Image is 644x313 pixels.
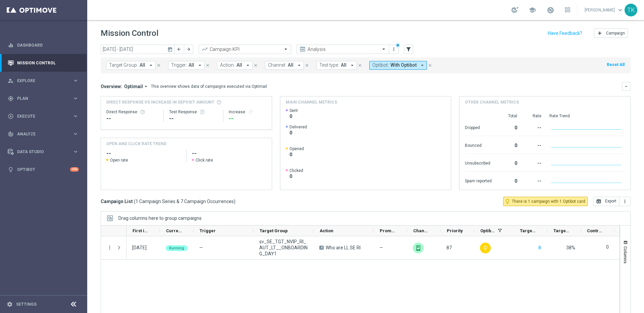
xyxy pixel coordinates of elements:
[465,139,492,150] div: Bounced
[7,114,79,119] button: play_circle_outline Execute keyboard_arrow_right
[349,62,355,68] i: arrow_drop_down
[122,83,151,89] button: Optimail arrow_drop_down
[8,131,14,137] i: track_changes
[148,62,154,68] i: arrow_drop_down
[151,83,267,89] div: This overview shows data of campaigns executed via Optimail
[7,96,79,101] button: gps_fixed Plan keyboard_arrow_right
[622,82,631,91] button: keyboard_arrow_down
[465,122,492,132] div: Dropped
[553,228,570,233] span: Targeted Response Rate
[500,157,517,168] div: 0
[199,45,291,54] ng-select: Campaign KPI
[593,198,631,204] multiple-options-button: Export to CSV
[220,62,235,68] span: Action:
[7,149,79,154] button: Data Studio keyboard_arrow_right
[17,79,72,83] span: Explore
[512,198,585,204] span: There is 1 campaign with 1 Optibot card
[289,173,303,179] span: 0
[594,28,628,38] button: add Campaign
[622,199,628,204] i: more_vert
[406,46,412,52] i: filter_alt
[229,115,266,123] div: --
[8,131,72,137] div: Analyze
[106,149,181,158] h2: --
[372,62,389,68] span: Optibot:
[289,146,304,151] span: Opened
[390,62,417,68] span: With Optibot
[17,150,72,154] span: Data Studio
[606,61,625,68] button: Reset All
[107,245,113,251] i: more_vert
[304,62,310,69] button: close
[253,63,258,68] i: close
[8,96,72,102] div: Plan
[106,109,158,115] div: Direct Response
[390,45,397,53] button: more_vert
[8,96,14,102] i: gps_fixed
[166,228,182,233] span: Current Status
[504,198,511,204] i: lightbulb_outline
[413,243,424,253] img: OtherLevels
[465,175,492,186] div: Spam reported
[391,47,396,52] i: more_vert
[72,113,79,119] i: keyboard_arrow_right
[500,139,517,150] div: 0
[623,246,628,263] span: Columns
[234,198,235,204] span: )
[8,54,79,72] div: Mission Control
[109,62,138,68] span: Target Group:
[525,157,541,168] div: --
[427,62,433,69] button: close
[7,43,79,48] button: equalizer Dashboard
[236,62,242,68] span: All
[624,84,629,89] i: keyboard_arrow_down
[593,197,620,206] button: open_in_browser Export
[166,45,174,55] button: today
[525,175,541,186] div: --
[446,245,452,250] span: 87
[196,158,213,163] span: Click rate
[503,197,588,206] button: lightbulb_outline There is 1 campaign with 1 Optibot card
[419,62,425,68] i: arrow_drop_down
[259,239,308,257] span: sv_SE_TGT_NVIP_RI_AUT_LT__ONBOARDING_DAY1
[620,197,631,206] button: more_vert
[229,109,266,115] div: Increase
[606,31,625,36] span: Campaign
[201,46,208,53] i: trending_up
[217,61,253,70] button: Action: All arrow_drop_down
[248,109,253,115] i: refresh
[428,63,432,68] i: close
[189,62,194,68] span: All
[465,99,519,105] h4: Other channel metrics
[101,83,122,89] h3: Overview:
[483,245,488,251] i: lightbulb_outline
[538,244,542,252] button: 8
[7,60,79,66] button: Mission Control
[143,83,149,89] i: arrow_drop_down
[566,245,575,250] span: 38%
[465,157,492,168] div: Unsubscribed
[289,130,307,136] span: 0
[289,151,304,158] span: 0
[584,5,625,15] a: [PERSON_NAME]keyboard_arrow_down
[529,6,536,14] span: school
[72,77,79,84] i: keyboard_arrow_right
[166,245,187,251] colored-tag: Running
[17,54,79,72] a: Mission Control
[70,167,79,172] div: +10
[124,83,143,89] span: Optimail
[7,78,79,83] button: person_search Explore keyboard_arrow_right
[205,62,211,69] button: close
[597,30,602,36] i: add
[16,302,37,306] a: Settings
[404,45,413,54] button: filter_alt
[7,167,79,172] div: lightbulb Optibot +10
[289,113,298,119] span: 0
[616,6,624,14] span: keyboard_arrow_down
[288,62,293,68] span: All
